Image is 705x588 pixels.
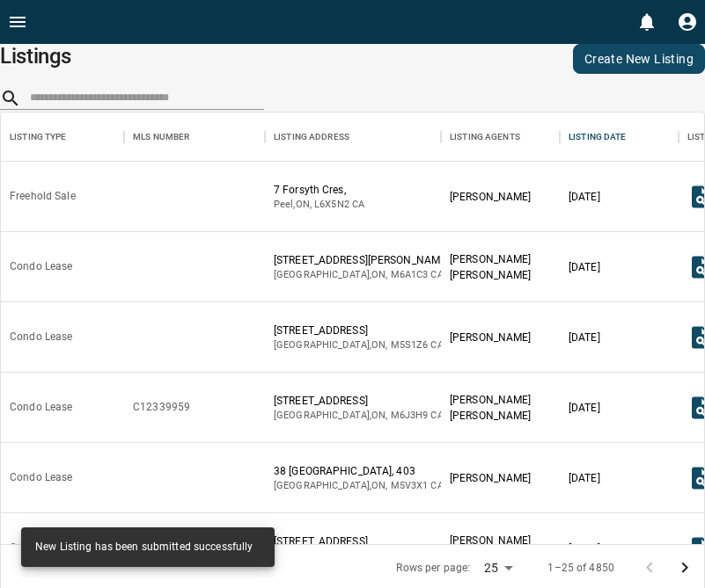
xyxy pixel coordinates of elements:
p: [STREET_ADDRESS] [274,534,444,549]
p: Rows per page: [396,561,470,576]
div: MLS Number [124,113,265,162]
p: 1–25 of 4850 [547,561,614,576]
div: 25 [477,555,519,581]
div: New Listing has been submitted successfully [35,533,253,562]
div: Listing Type [1,113,124,162]
span: m6j3h9 [391,410,429,421]
p: Peel , ON , CA [274,198,364,212]
button: Profile [670,4,705,40]
p: [PERSON_NAME] [450,330,531,345]
div: Condo Lease [10,541,72,555]
div: Listing Agents [450,113,520,162]
div: Condo Lease [10,400,72,415]
span: m5v3x1 [391,480,429,491]
p: 7 Forsyth Cres, [274,182,364,198]
span: l6x5n2 [314,199,349,210]
p: [STREET_ADDRESS][PERSON_NAME] [274,252,449,268]
div: Listing Date [560,113,679,162]
p: [DATE] [569,330,600,345]
div: MLS Number [133,113,189,162]
p: [GEOGRAPHIC_DATA] , ON , CA [274,409,444,423]
div: Listing Type [10,113,67,162]
p: [PERSON_NAME] [450,470,531,486]
p: [GEOGRAPHIC_DATA] , ON , CA [274,479,444,493]
span: m5s1z6 [391,339,429,351]
p: [DATE] [569,259,600,275]
div: Listing Address [265,113,441,162]
p: [GEOGRAPHIC_DATA] , ON , CA [274,338,444,352]
p: [PERSON_NAME] [450,267,531,283]
p: [GEOGRAPHIC_DATA] , ON , CA [274,268,449,282]
div: C12339959 [133,400,190,415]
p: [DATE] [569,400,600,416]
p: [DATE] [569,541,600,556]
p: [STREET_ADDRESS] [274,393,444,409]
p: [DATE] [569,189,600,205]
div: Listing Address [274,113,349,162]
button: Go to next page [667,550,702,585]
div: Listing Agents [441,113,560,162]
p: [PERSON_NAME] [450,251,531,267]
p: 38 [GEOGRAPHIC_DATA], 403 [274,463,444,479]
p: [PERSON_NAME] [450,408,531,424]
div: Condo Lease [10,470,72,485]
p: [STREET_ADDRESS] [274,323,444,338]
p: [PERSON_NAME] [450,189,531,205]
div: Listing Date [569,113,627,162]
div: Condo Lease [10,259,72,274]
div: Condo Lease [10,330,72,345]
p: [PERSON_NAME] [450,533,531,548]
a: Create New Listing [573,44,705,74]
span: m6a1c3 [391,269,429,280]
p: [DATE] [569,470,600,486]
p: [PERSON_NAME] [450,392,531,408]
div: Freehold Sale [10,189,76,204]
